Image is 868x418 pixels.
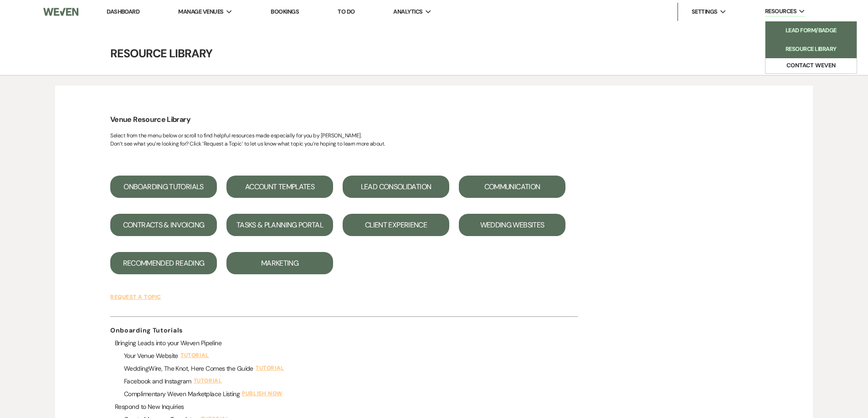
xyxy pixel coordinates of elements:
a: Contracts & Invoicing [110,220,226,230]
button: Lead Consolidation [343,176,449,198]
a: Lead Form/Badge [765,21,857,40]
a: Marketing [226,258,343,268]
li: Resource Library [770,45,852,54]
button: Recommended Reading [110,252,217,274]
button: Wedding Websites [459,214,565,236]
a: Client Experience [343,220,459,230]
span: Analytics [393,7,422,16]
a: Communication [459,182,575,191]
h4: Respond to New Inquiries [115,403,186,411]
h4: Bringing Leads into your Weven Pipeline [115,339,224,347]
a: Tasks & Planning Portal [226,220,343,230]
h4: Venue Resource Library [110,115,758,131]
li: Lead Form/Badge [770,26,852,35]
div: Select from the menu below or scroll to find helpful resources made especially for you by [PERSON... [110,131,758,140]
button: Communication [459,176,565,198]
button: Onboarding Tutorials [110,176,217,198]
a: To Do [338,8,354,15]
h4: Facebook and Instagram [124,377,194,385]
span: Resources [765,7,796,16]
a: Tutorial [256,364,287,373]
button: Contact Weven [765,58,857,73]
a: Tutorial [194,377,225,385]
h4: Complimentary Weven Marketplace Listing [124,390,242,398]
a: Publish Now [242,390,285,398]
a: Onboarding Tutorials [110,182,226,191]
h4: Your Venue Website [124,352,180,360]
span: Settings [692,7,718,16]
a: Onboarding Tutorials [110,326,758,339]
button: Tasks & Planning Portal [226,214,333,236]
img: Weven Logo [43,2,78,21]
button: Account Templates [226,176,333,198]
a: Wedding Websites [459,220,575,230]
div: Don’t see what you’re looking for? Click ‘Request a Topic’ to let us know what topic you’re hopin... [110,140,758,148]
a: Tutorial [180,352,211,360]
a: Lead Consolidation [343,182,459,191]
button: Client Experience [343,214,449,236]
button: Marketing [226,252,333,274]
a: Resource Library [765,40,857,58]
button: Contracts & Invoicing [110,214,217,236]
h4: WeddingWire, The Knot, Here Comes the Guide [124,364,256,373]
a: Dashboard [107,8,139,15]
a: Account Templates [226,182,343,191]
button: Request a Topic [110,287,164,307]
a: Bookings [271,8,299,15]
span: Manage Venues [178,7,223,16]
a: Recommended Reading [110,258,226,268]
